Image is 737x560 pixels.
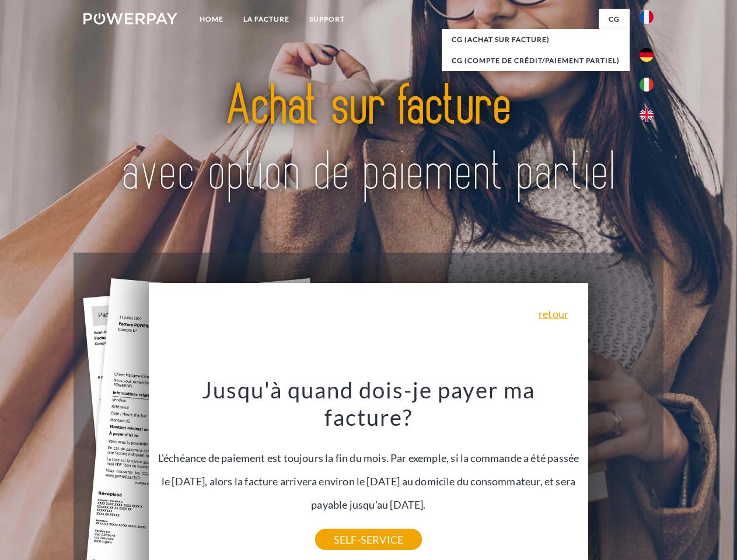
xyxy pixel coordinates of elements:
[442,50,630,71] a: CG (Compte de crédit/paiement partiel)
[83,13,177,24] img: logo-powerpay-white.svg
[111,56,626,223] img: title-powerpay_fr.svg
[156,376,582,432] h3: Jusqu'à quand dois-je payer ma facture?
[233,9,299,30] a: LA FACTURE
[442,29,630,50] a: CG (achat sur facture)
[156,376,582,540] div: L'échéance de paiement est toujours la fin du mois. Par exemple, si la commande a été passée le [...
[640,108,654,122] img: en
[640,48,654,62] img: de
[299,9,355,30] a: Support
[640,78,654,92] img: it
[640,10,654,24] img: fr
[190,9,233,30] a: Home
[539,309,568,319] a: retour
[599,9,630,30] a: CG
[315,529,422,550] a: SELF-SERVICE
